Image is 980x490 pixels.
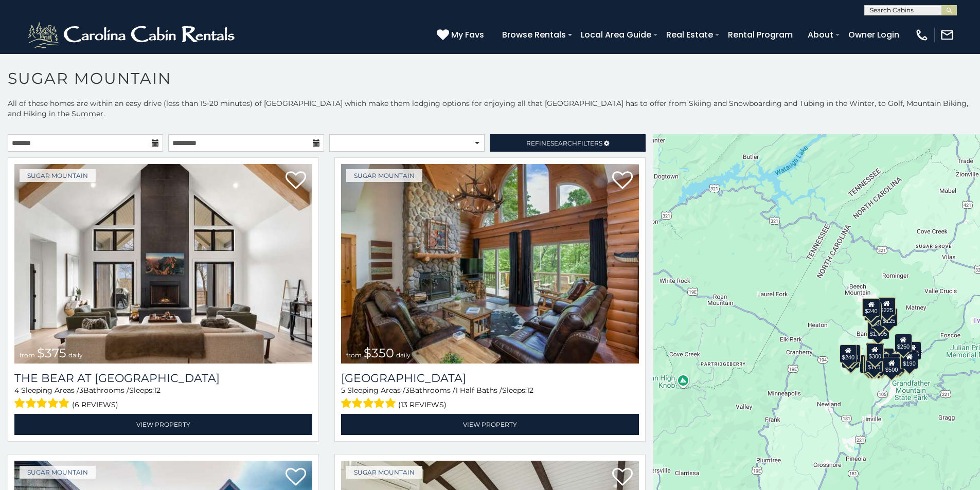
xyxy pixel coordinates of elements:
div: $240 [863,298,880,317]
div: $190 [901,351,918,369]
a: The Bear At [GEOGRAPHIC_DATA] [14,371,312,385]
span: from [20,351,35,359]
a: Sugar Mountain [20,466,96,479]
div: $155 [904,341,921,360]
div: $500 [883,357,900,375]
img: Grouse Moor Lodge [341,164,639,364]
div: $175 [865,354,883,373]
span: (13 reviews) [398,398,447,411]
a: View Property [14,414,312,435]
span: $375 [37,346,66,360]
div: Sleeping Areas / Bathrooms / Sleeps: [14,385,312,411]
img: White-1-2.png [26,20,239,50]
a: My Favs [437,28,487,42]
span: 12 [527,386,533,395]
div: $200 [877,348,894,367]
span: Search [550,139,577,147]
a: Sugar Mountain [20,169,96,182]
span: My Favs [451,28,484,41]
a: Sugar Mountain [346,169,422,182]
span: 5 [341,386,345,395]
img: The Bear At Sugar Mountain [14,164,312,364]
a: Browse Rentals [497,26,571,44]
a: Add to favorites [286,170,306,192]
a: Add to favorites [612,170,633,192]
h3: The Bear At Sugar Mountain [14,371,312,385]
div: $190 [866,342,883,361]
div: $300 [866,343,884,362]
div: $125 [880,308,898,326]
span: daily [68,351,83,359]
span: (6 reviews) [72,398,118,411]
h3: Grouse Moor Lodge [341,371,639,385]
img: mail-regular-white.png [940,28,954,42]
a: [GEOGRAPHIC_DATA] [341,371,639,385]
a: Add to favorites [286,467,306,488]
div: $225 [878,297,896,316]
span: from [346,351,362,359]
span: 3 [405,386,409,395]
span: $350 [364,346,394,360]
a: Real Estate [661,26,718,44]
span: 4 [14,386,19,395]
a: Owner Login [843,26,904,44]
div: $240 [840,344,857,363]
a: Local Area Guide [576,26,656,44]
span: Refine Filters [526,139,602,147]
a: RefineSearchFilters [490,134,645,152]
img: phone-regular-white.png [915,28,929,42]
span: 1 Half Baths / [455,386,502,395]
div: $1,095 [867,321,890,339]
div: Sleeping Areas / Bathrooms / Sleeps: [341,385,639,411]
span: daily [396,351,411,359]
a: The Bear At Sugar Mountain from $375 daily [14,164,312,364]
div: $155 [864,355,881,374]
span: 3 [79,386,83,395]
a: View Property [341,414,639,435]
div: $250 [895,334,912,352]
a: Add to favorites [612,467,633,488]
div: $195 [888,354,905,372]
a: About [803,26,839,44]
span: 12 [154,386,161,395]
a: Grouse Moor Lodge from $350 daily [341,164,639,364]
a: Rental Program [723,26,798,44]
a: Sugar Mountain [346,466,422,479]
